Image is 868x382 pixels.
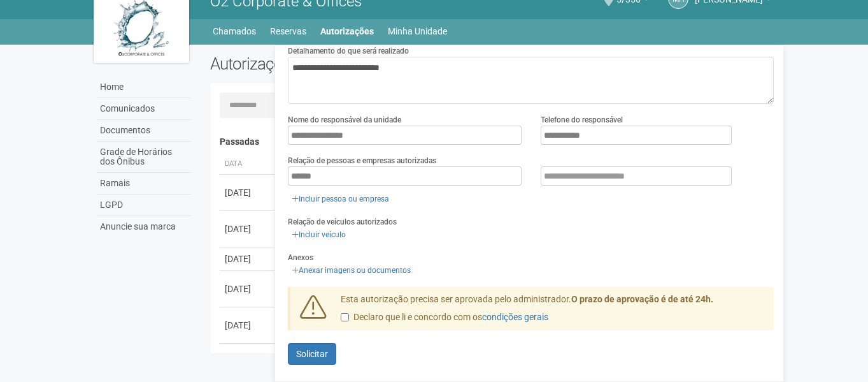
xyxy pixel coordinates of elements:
div: [DATE] [225,283,272,295]
label: Declaro que li e concordo com os [341,311,548,324]
label: Anexos [288,252,313,263]
div: Esta autorização precisa ser aprovada pelo administrador. [331,293,774,330]
div: [DATE] [225,319,272,332]
label: Nome do responsável da unidade [288,114,401,126]
span: Solicitar [296,349,328,359]
h4: Passadas [220,137,765,147]
a: Incluir pessoa ou empresa [288,192,393,206]
label: Telefone do responsável [541,114,623,126]
input: Declaro que li e concordo com oscondições gerais [341,313,349,321]
label: Relação de veículos autorizados [288,216,397,228]
a: Incluir veículo [288,228,350,242]
a: Autorizações [320,22,374,40]
div: [DATE] [225,186,272,199]
a: Ramais [97,173,191,195]
a: Chamados [213,22,256,40]
div: [DATE] [225,223,272,235]
a: Reservas [270,22,306,40]
a: Anuncie sua marca [97,216,191,237]
a: Grade de Horários dos Ônibus [97,142,191,173]
div: [DATE] [225,253,272,265]
th: Data [220,154,277,175]
a: Comunicados [97,98,191,120]
label: Relação de pessoas e empresas autorizadas [288,155,436,166]
button: Solicitar [288,343,336,365]
a: Documentos [97,120,191,142]
h2: Autorizações [210,54,483,73]
a: Home [97,77,191,98]
a: Anexar imagens ou documentos [288,263,415,277]
strong: O prazo de aprovação é de até 24h. [571,294,713,304]
a: condições gerais [482,312,548,322]
a: LGPD [97,195,191,216]
label: Detalhamento do que será realizado [288,45,409,57]
a: Minha Unidade [388,22,447,40]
